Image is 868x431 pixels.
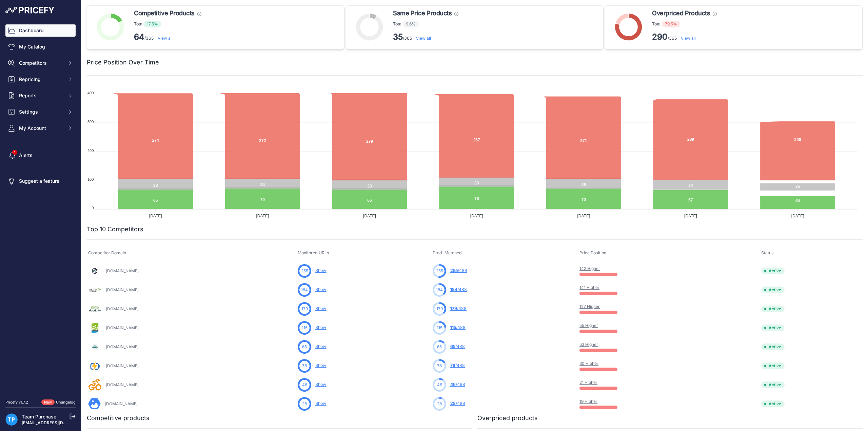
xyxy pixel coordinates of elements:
div: Pricefy v1.7.2 [5,399,28,405]
span: My Account [19,125,63,132]
strong: 64 [134,32,144,42]
a: Show [315,325,326,330]
button: Competitors [5,57,76,69]
a: Show [315,287,326,292]
span: Settings [19,109,63,115]
img: Pricefy Logo [5,7,54,14]
a: 19 Higher [579,399,597,404]
tspan: [DATE] [363,214,376,218]
span: Active [761,325,785,331]
span: 78 [302,363,307,369]
span: 46 [437,382,442,388]
a: [DOMAIN_NAME] [106,306,139,311]
span: 46 [450,382,456,387]
span: Competitors [19,60,63,66]
a: View all [416,36,431,41]
a: View all [158,36,173,41]
tspan: 400 [87,91,94,95]
a: 65/488 [450,344,465,349]
p: /365 [134,32,201,42]
span: Overpriced Products [652,8,710,18]
span: Active [761,268,785,274]
span: Active [761,306,785,312]
a: Suggest a feature [5,175,76,187]
h2: Overpriced products [477,413,538,423]
a: Show [315,306,326,311]
span: 179 [436,306,443,312]
tspan: [DATE] [470,214,483,218]
a: 179/488 [450,306,467,311]
tspan: [DATE] [256,214,269,218]
button: Settings [5,106,76,118]
tspan: 200 [87,149,94,153]
tspan: [DATE] [149,214,162,218]
a: 115/488 [450,325,466,330]
span: Same Price Products [393,8,452,18]
p: Total [652,21,717,27]
h2: Price Position Over Time [87,58,159,67]
span: 184 [450,287,457,292]
span: 115 [302,325,308,331]
a: Show [315,344,326,349]
tspan: 300 [87,120,94,124]
span: 179 [301,306,308,312]
h2: Competitive products [87,413,150,423]
span: Competitive Products [134,8,195,18]
strong: 35 [393,32,403,42]
a: [DOMAIN_NAME] [106,268,139,273]
a: Alerts [5,149,76,161]
a: [DOMAIN_NAME] [106,344,139,349]
a: Changelog [56,400,76,405]
a: 255/488 [450,268,467,273]
span: Reports [19,92,63,99]
a: Show [315,268,326,273]
a: Show [315,382,326,387]
a: 30 Higher [579,361,598,366]
a: 21 Higher [579,380,597,385]
span: 28 [302,401,307,407]
span: 115 [450,325,456,330]
a: [DOMAIN_NAME] [106,325,139,330]
p: Total [134,21,201,27]
button: Repricing [5,73,76,85]
a: Show [315,363,326,368]
span: Active [761,400,785,407]
button: Reports [5,90,76,102]
a: 141 Higher [579,285,599,290]
a: Dashboard [5,24,76,37]
a: [DOMAIN_NAME] [105,401,138,406]
span: 28 [437,401,442,407]
span: 184 [301,287,308,293]
span: 28 [450,401,456,406]
strong: 290 [652,32,668,42]
span: Active [761,287,785,293]
span: 184 [436,287,443,293]
span: New [41,399,55,405]
span: 46 [302,382,307,388]
a: 46/488 [450,382,465,387]
a: 28/488 [450,401,465,406]
a: [EMAIL_ADDRESS][DOMAIN_NAME] [22,420,93,425]
tspan: [DATE] [684,214,697,218]
a: 55 Higher [579,323,598,328]
a: 184/488 [450,287,467,292]
a: [DOMAIN_NAME] [106,382,139,387]
span: Monitored URLs [298,250,329,255]
span: 17.5% [143,21,161,27]
tspan: 100 [87,177,94,181]
span: 179 [450,306,457,311]
a: 127 Higher [579,304,600,309]
span: 78 [437,363,442,369]
span: 115 [437,325,442,331]
span: Active [761,344,785,350]
p: /365 [393,32,458,42]
span: 65 [437,344,442,350]
span: Prod. Matched [433,250,462,255]
span: 79.5% [662,21,680,27]
span: Competitor Domain [88,250,126,255]
span: 78 [450,363,455,368]
span: Price Position [579,250,606,255]
a: My Catalog [5,41,76,53]
span: 255 [450,268,458,273]
a: Team Purchase [22,414,56,419]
